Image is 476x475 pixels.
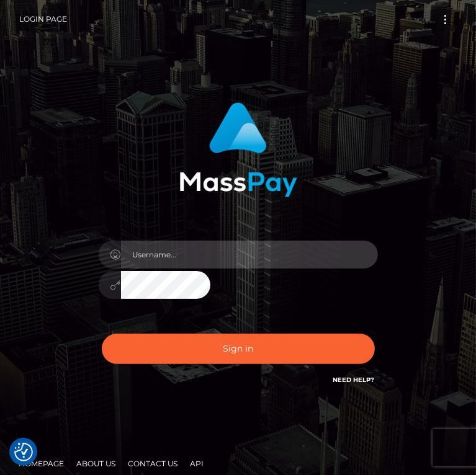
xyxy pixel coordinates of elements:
[71,454,120,473] a: About Us
[185,454,209,473] a: API
[123,454,182,473] a: Contact Us
[19,6,67,32] a: Login Page
[333,376,375,384] a: Need Help?
[14,454,69,473] a: Homepage
[434,11,457,28] button: Toggle navigation
[14,443,33,461] button: Consent Preferences
[102,334,375,364] button: Sign in
[14,443,33,461] img: Revisit consent button
[179,102,297,197] img: MassPay Login
[121,241,378,269] input: Username...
